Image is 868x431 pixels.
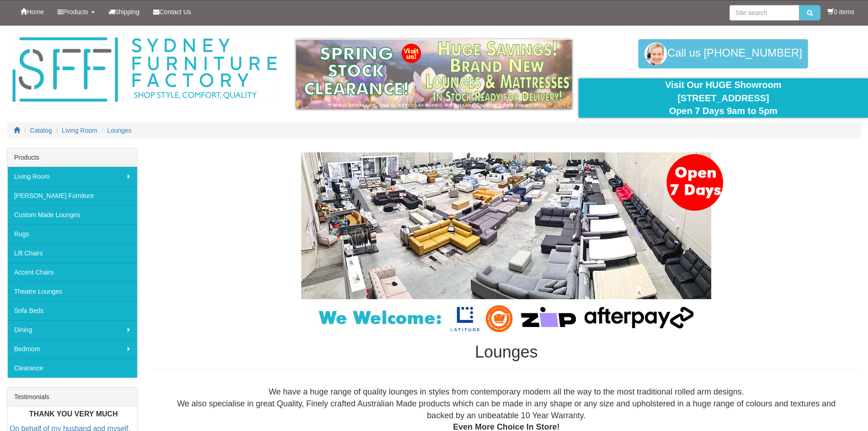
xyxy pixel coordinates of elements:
a: Accent Chairs [7,263,137,282]
b: THANK YOU VERY MUCH [29,410,118,418]
li: 0 items [827,7,854,16]
a: Rugs [7,224,137,244]
div: Visit Our HUGE Showroom [STREET_ADDRESS] Open 7 Days 9am to 5pm [586,78,861,118]
h1: Lounges [151,343,861,361]
a: [PERSON_NAME] Furniture [7,186,137,205]
span: Home [27,8,44,16]
span: Products [63,8,88,16]
div: Testimonials [7,388,137,406]
a: Lounges [107,127,132,134]
a: Dining [7,320,137,339]
a: Home [14,0,51,23]
a: Contact Us [146,0,198,23]
a: Theatre Lounges [7,282,137,301]
img: spring-sale.gif [296,39,572,109]
div: Products [7,148,137,167]
a: Living Room [62,127,98,134]
a: Living Room [7,167,137,186]
input: Site search [729,5,799,21]
a: Lift Chairs [7,244,137,263]
a: Sofa Beds [7,301,137,320]
a: Clearance [7,358,137,378]
a: Catalog [30,127,52,134]
a: Shipping [102,0,147,23]
img: Sydney Furniture Factory [8,35,281,105]
a: Bedroom [7,339,137,358]
a: Products [51,0,101,23]
a: Custom Made Lounges [7,205,137,224]
span: Contact Us [159,8,191,16]
span: Shipping [115,8,140,16]
img: Lounges [278,152,734,334]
